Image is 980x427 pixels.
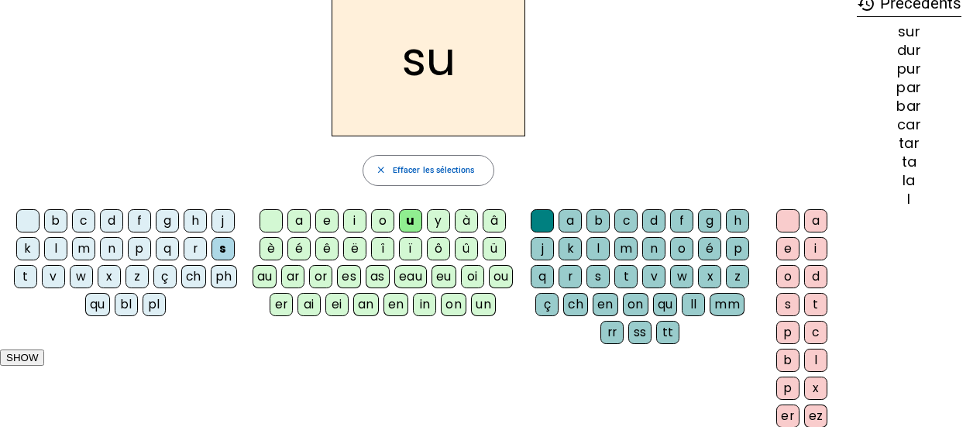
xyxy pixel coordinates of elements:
div: ô [427,237,450,260]
div: p [128,237,151,260]
div: q [531,265,554,288]
div: z [126,265,149,288]
div: v [642,265,665,288]
div: oi [461,265,484,288]
div: en [383,293,409,316]
div: p [776,321,799,344]
div: l [44,237,67,260]
div: p [776,377,799,400]
div: g [698,209,721,232]
div: t [804,293,827,316]
div: n [100,237,123,260]
div: qu [85,293,110,316]
div: é [287,237,311,260]
div: r [559,265,582,288]
div: o [371,209,394,232]
div: rr [600,321,624,344]
div: h [726,209,749,232]
div: g [156,209,179,232]
div: er [270,293,293,316]
div: k [559,237,582,260]
div: q [156,237,179,260]
div: l [857,192,961,206]
div: w [670,265,693,288]
div: e [776,237,799,260]
div: ph [211,265,237,288]
div: mm [710,293,744,316]
div: s [211,237,235,260]
span: Effacer les sélections [393,164,475,177]
div: s [776,293,799,316]
div: ê [315,237,339,260]
div: t [614,265,638,288]
div: ei [325,293,349,316]
div: qu [653,293,678,316]
div: ar [281,265,304,288]
mat-icon: close [376,165,387,176]
div: ch [563,293,588,316]
div: d [642,209,665,232]
div: z [726,265,749,288]
div: x [804,377,827,400]
div: v [42,265,65,288]
div: è [260,237,283,260]
div: c [614,209,638,232]
div: par [857,81,961,95]
div: ss [628,321,652,344]
div: h [184,209,207,232]
div: b [586,209,610,232]
div: l [586,237,610,260]
div: ll [682,293,705,316]
div: i [804,237,827,260]
div: w [70,265,93,288]
div: m [614,237,638,260]
div: o [670,237,693,260]
div: un [471,293,496,316]
div: bl [115,293,138,316]
div: ch [181,265,206,288]
div: ta [857,155,961,169]
div: an [353,293,379,316]
div: t [14,265,37,288]
div: pl [143,293,166,316]
div: b [44,209,67,232]
div: é [698,237,721,260]
div: f [128,209,151,232]
div: c [804,321,827,344]
div: j [531,237,554,260]
div: a [559,209,582,232]
div: u [399,209,422,232]
div: en [593,293,618,316]
div: y [427,209,450,232]
div: s [586,265,610,288]
div: a [287,209,311,232]
div: pur [857,62,961,76]
div: on [623,293,648,316]
div: ç [535,293,559,316]
div: d [100,209,123,232]
div: ü [483,237,506,260]
div: as [366,265,390,288]
div: eu [432,265,456,288]
div: f [670,209,693,232]
div: ç [153,265,177,288]
div: bar [857,99,961,113]
div: sur [857,25,961,39]
div: l [804,349,827,372]
div: ai [297,293,321,316]
button: Effacer les sélections [363,155,493,186]
div: p [726,237,749,260]
div: es [337,265,361,288]
div: ou [489,265,514,288]
div: m [72,237,95,260]
div: î [371,237,394,260]
div: û [455,237,478,260]
div: dur [857,43,961,57]
div: b [776,349,799,372]
div: o [776,265,799,288]
div: la [857,174,961,188]
div: n [642,237,665,260]
div: i [343,209,366,232]
div: e [315,209,339,232]
div: car [857,118,961,132]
